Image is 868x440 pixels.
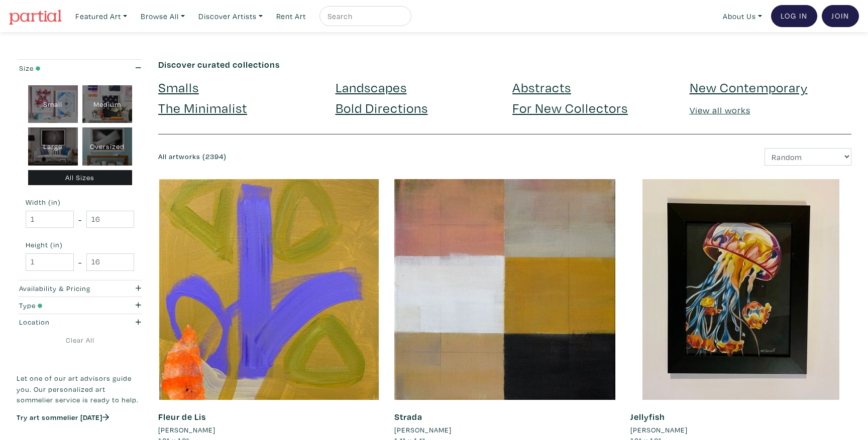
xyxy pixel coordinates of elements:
[28,127,78,166] div: Large
[19,300,107,311] div: Type
[630,424,688,435] li: [PERSON_NAME]
[512,78,571,96] a: Abstracts
[19,63,107,74] div: Size
[512,99,628,116] a: For New Collectors
[17,335,143,346] a: Clear All
[82,127,132,166] div: Oversized
[28,170,132,186] div: All Sizes
[690,104,750,116] a: View all works
[78,213,82,226] span: -
[394,424,615,435] a: [PERSON_NAME]
[822,5,859,27] a: Join
[158,59,851,70] h6: Discover curated collections
[158,99,247,116] a: The Minimalist
[771,5,817,27] a: Log In
[26,241,134,248] small: Height (in)
[158,424,215,435] li: [PERSON_NAME]
[19,283,107,294] div: Availability & Pricing
[17,297,143,314] button: Type
[690,78,808,96] a: New Contemporary
[630,411,665,422] a: Jellyfish
[17,314,143,331] button: Location
[158,424,379,435] a: [PERSON_NAME]
[82,85,132,123] div: Medium
[630,424,851,435] a: [PERSON_NAME]
[28,85,78,123] div: Small
[718,6,767,27] a: About Us
[78,255,82,269] span: -
[158,78,199,96] a: Smalls
[327,10,402,23] input: Search
[158,153,497,161] h6: All artworks (2394)
[158,411,206,422] a: Fleur de Lis
[336,99,428,116] a: Bold Directions
[136,6,189,27] a: Browse All
[394,424,452,435] li: [PERSON_NAME]
[394,411,422,422] a: Strada
[336,78,407,96] a: Landscapes
[194,6,267,27] a: Discover Artists
[17,60,143,76] button: Size
[272,6,310,27] a: Rent Art
[17,373,143,405] p: Let one of our art advisors guide you. Our personalized art sommelier service is ready to help.
[17,280,143,297] button: Availability & Pricing
[71,6,132,27] a: Featured Art
[19,317,107,328] div: Location
[17,412,109,422] a: Try art sommelier [DATE]
[26,199,134,206] small: Width (in)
